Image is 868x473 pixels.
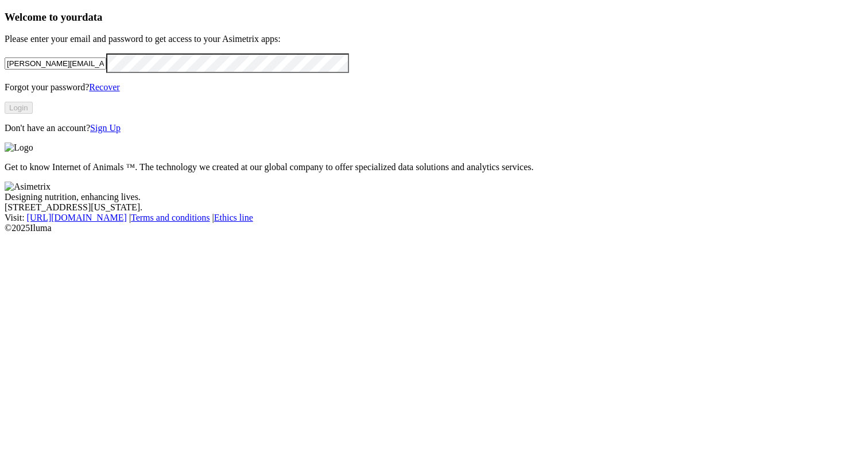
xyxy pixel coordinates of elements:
p: Please enter your email and password to get access to your Asimetrix apps: [5,34,863,44]
div: © 2025 Iluma [5,223,863,233]
img: Asimetrix [5,182,51,192]
img: Logo [5,143,33,153]
a: Recover [89,82,119,92]
a: Ethics line [214,213,253,222]
div: Visit : | | [5,213,863,223]
button: Login [5,102,33,114]
a: Terms and conditions [131,213,210,222]
a: Sign Up [90,123,121,133]
input: Your email [5,57,106,70]
p: Forgot your password? [5,82,863,93]
p: Get to know Internet of Animals ™. The technology we created at our global company to offer speci... [5,162,863,172]
div: [STREET_ADDRESS][US_STATE]. [5,202,863,213]
span: data [82,11,102,23]
p: Don't have an account? [5,123,863,133]
div: Designing nutrition, enhancing lives. [5,192,863,202]
h3: Welcome to your [5,11,863,24]
a: [URL][DOMAIN_NAME] [27,213,127,222]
